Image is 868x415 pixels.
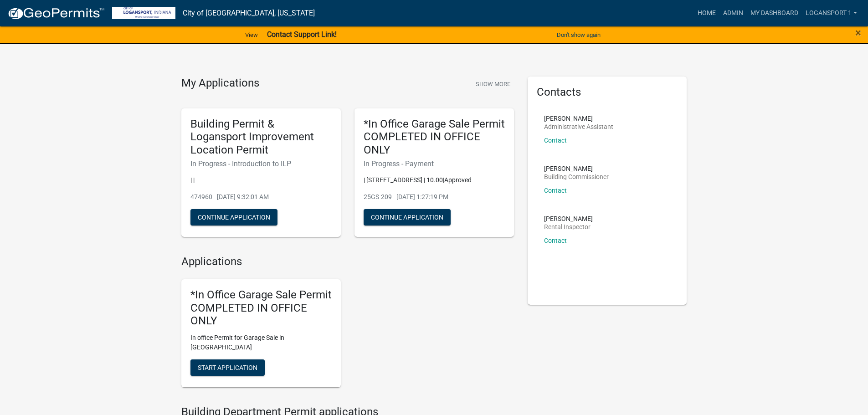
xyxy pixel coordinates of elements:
a: View [241,27,262,42]
a: Contact [544,187,567,194]
h4: My Applications [181,77,259,90]
button: Don't show again [553,27,604,42]
span: Start Application [198,364,257,371]
a: Home [694,5,719,22]
a: My Dashboard [747,5,802,22]
button: Continue Application [364,209,451,225]
h6: In Progress - Payment [364,159,505,168]
h5: Building Permit & Logansport Improvement Location Permit [190,118,332,157]
button: Show More [472,77,514,92]
span: × [855,26,861,39]
p: [PERSON_NAME] [544,165,609,172]
strong: Contact Support Link! [267,30,337,39]
h5: Contacts [537,86,678,99]
img: City of Logansport, Indiana [112,7,175,19]
button: Continue Application [190,209,277,225]
a: Contact [544,137,567,144]
h5: *In Office Garage Sale Permit COMPLETED IN OFFICE ONLY [364,118,505,157]
p: Rental Inspector [544,224,593,230]
a: Contact [544,237,567,244]
h6: In Progress - Introduction to ILP [190,159,332,168]
h4: Applications [181,255,514,268]
p: Building Commissioner [544,174,609,180]
p: 25GS-209 - [DATE] 1:27:19 PM [364,192,505,202]
p: Administrative Assistant [544,123,613,130]
a: Logansport 1 [802,5,861,22]
button: Start Application [190,359,265,376]
h5: *In Office Garage Sale Permit COMPLETED IN OFFICE ONLY [190,288,332,328]
a: Admin [719,5,747,22]
p: In office Permit for Garage Sale in [GEOGRAPHIC_DATA] [190,333,332,352]
a: City of [GEOGRAPHIC_DATA], [US_STATE] [183,5,315,21]
button: Close [855,27,861,38]
p: [PERSON_NAME] [544,115,613,122]
p: 474960 - [DATE] 9:32:01 AM [190,192,332,202]
p: [PERSON_NAME] [544,215,593,222]
p: | [STREET_ADDRESS] | 10.00|Approved [364,175,505,185]
p: | | [190,175,332,185]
